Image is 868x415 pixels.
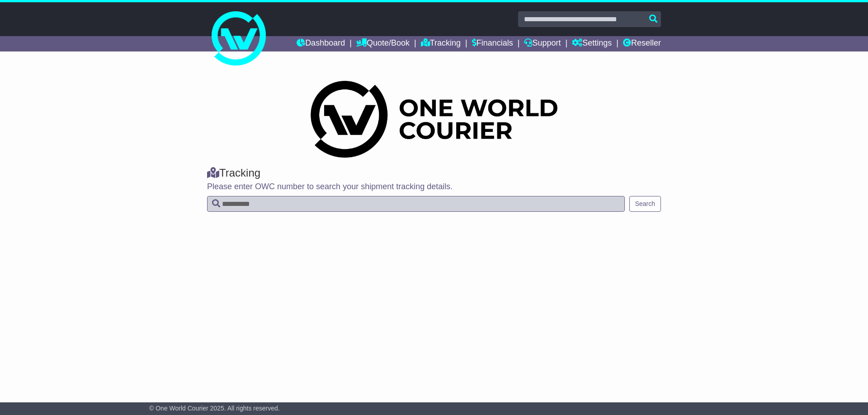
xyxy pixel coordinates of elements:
[472,36,513,51] a: Financials
[356,36,410,51] a: Quote/Book
[572,36,612,51] a: Settings
[623,36,661,51] a: Reseller
[149,405,280,412] span: © One World Courier 2025. All rights reserved.
[311,81,557,158] img: Dark
[421,36,461,51] a: Tracking
[207,182,661,192] p: Please enter OWC number to search your shipment tracking details.
[297,36,345,51] a: Dashboard
[524,36,561,51] a: Support
[207,167,661,180] div: Tracking
[629,196,661,212] button: Search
